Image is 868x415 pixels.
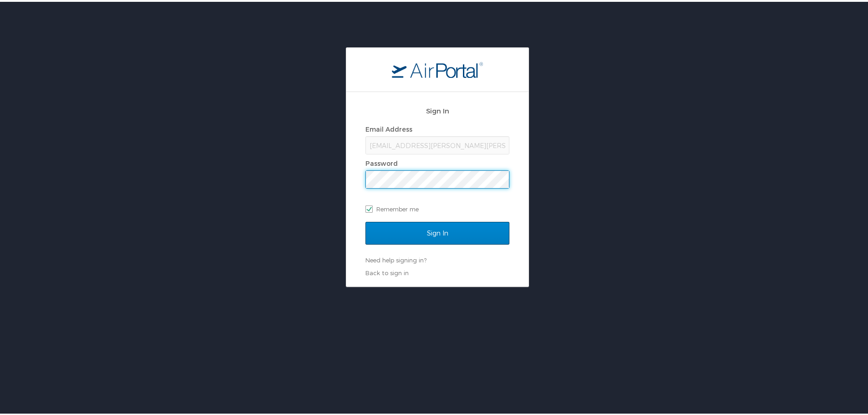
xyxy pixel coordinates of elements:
[365,104,509,114] h2: Sign In
[365,255,426,262] a: Need help signing in?
[365,158,398,165] label: Password
[365,123,412,131] label: Email Address
[365,267,409,275] a: Back to sign in
[365,220,509,243] input: Sign In
[365,200,509,214] label: Remember me
[392,60,483,76] img: logo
